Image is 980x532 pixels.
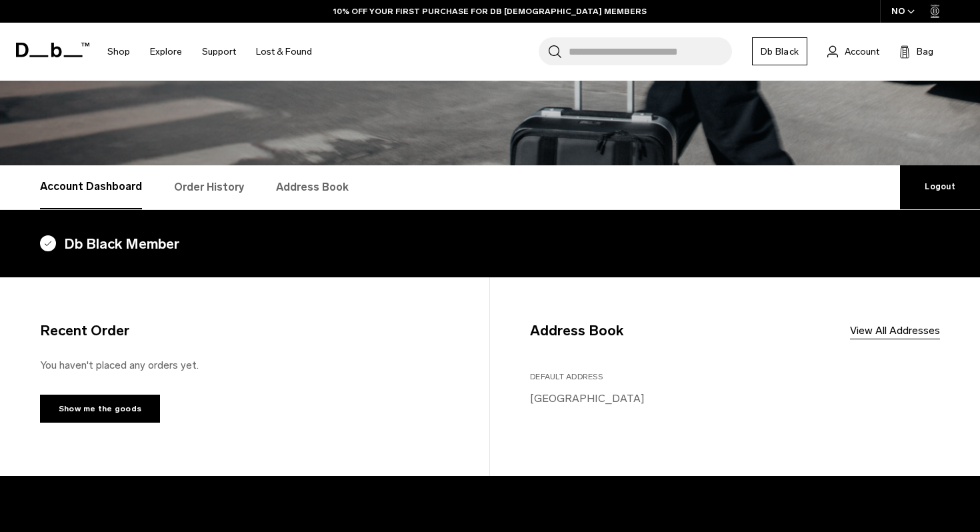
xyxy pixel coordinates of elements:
h4: Address Book [530,320,623,341]
a: Account [827,43,879,59]
a: View All Addresses [850,323,940,339]
a: Support [202,28,236,75]
a: Logout [900,165,980,209]
nav: Main Navigation [97,23,322,81]
h4: Recent Order [40,320,129,341]
p: [GEOGRAPHIC_DATA] [530,391,940,407]
a: Explore [150,28,182,75]
a: Order History [174,165,244,209]
a: Lost & Found [256,28,312,75]
span: Account [845,45,879,59]
span: Default Address [530,372,603,381]
h4: Db Black Member [40,233,940,255]
a: Address Book [276,165,349,209]
p: You haven't placed any orders yet. [40,357,449,373]
a: Db Black [752,37,807,65]
button: Bag [899,43,933,59]
a: Show me the goods [40,395,160,423]
a: 10% OFF YOUR FIRST PURCHASE FOR DB [DEMOGRAPHIC_DATA] MEMBERS [333,5,647,17]
a: Account Dashboard [40,165,142,209]
a: Shop [107,28,130,75]
span: Bag [917,45,933,59]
